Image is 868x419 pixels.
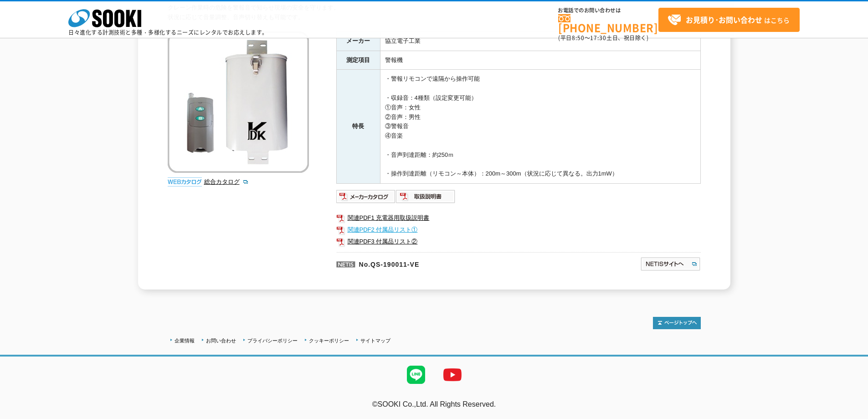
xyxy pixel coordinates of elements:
a: お見積り･お問い合わせはこちら [658,8,800,32]
th: 特長 [336,70,380,184]
a: 取扱説明書 [396,195,456,202]
strong: お見積り･お問い合わせ [686,14,762,25]
a: 企業情報 [175,338,195,343]
span: 17:30 [590,34,606,42]
td: ・警報リモコンで遠隔から操作可能 ・収録音：4種類（設定変更可能） ①音声：女性 ②音声：男性 ③警報音 ④音楽 ・音声到達距離：約250ｍ ・操作到達距離（リモコン～本体）：200m～300m... [380,70,700,184]
a: メーカーカタログ [336,195,396,202]
td: 警報機 [380,51,700,70]
a: [PHONE_NUMBER] [558,14,658,33]
span: はこちら [668,13,790,27]
a: テストMail [833,410,868,418]
img: YouTube [434,357,471,393]
a: クッキーポリシー [309,338,349,343]
a: サイトマップ [360,338,390,343]
a: お問い合わせ [206,338,236,343]
img: 取扱説明書 [396,189,456,204]
img: 吊荷通過警報装置 安全マン AZM-R34 [168,31,309,173]
span: お電話でのお問い合わせは [558,8,658,13]
img: NETISサイトへ [640,257,701,271]
p: 日々進化する計測技術と多種・多様化するニーズにレンタルでお応えします。 [68,30,268,35]
a: 関連PDF3 付属品リスト② [336,236,701,248]
img: メーカーカタログ [336,189,396,204]
img: LINE [398,357,434,393]
a: 関連PDF2 付属品リスト① [336,224,701,236]
th: 測定項目 [336,51,380,70]
span: (平日 ～ 土日、祝日除く) [558,34,648,42]
a: 関連PDF1 充電器用取扱説明書 [336,212,701,224]
span: 8:50 [572,34,585,42]
p: No.QS-190011-VE [336,252,552,274]
img: トップページへ [653,317,701,329]
a: プライバシーポリシー [247,338,298,343]
a: 総合カタログ [204,178,249,185]
img: webカタログ [168,177,202,186]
